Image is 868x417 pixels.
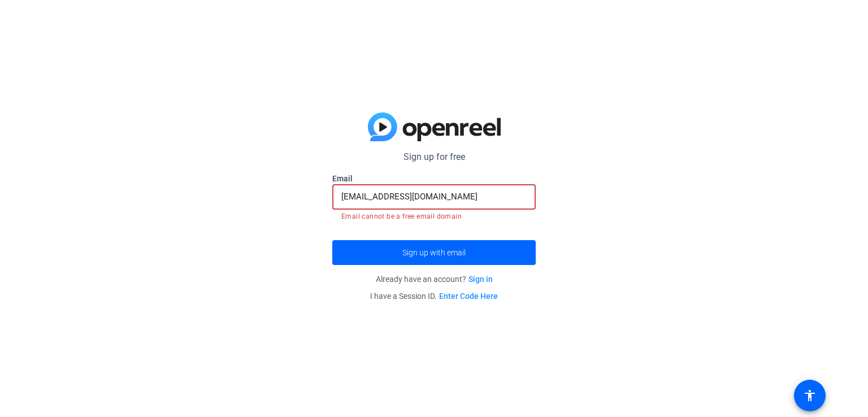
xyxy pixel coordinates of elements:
[368,112,501,142] img: blue-gradient.svg
[341,190,527,203] input: Enter Email Address
[439,292,498,301] a: Enter Code Here
[468,275,493,284] a: Sign in
[370,292,498,301] span: I have a Session ID.
[332,240,536,265] button: Sign up with email
[332,173,536,184] label: Email
[803,389,817,402] mat-icon: accessibility
[332,150,536,164] p: Sign up for free
[376,275,493,284] span: Already have an account?
[341,210,527,222] mat-error: Email cannot be a free email domain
